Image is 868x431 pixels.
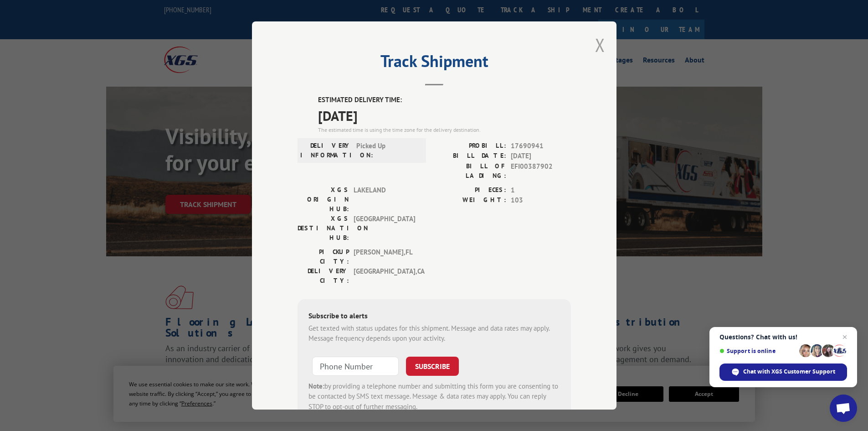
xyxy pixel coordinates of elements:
[434,141,506,151] label: PROBILL:
[298,185,349,214] label: XGS ORIGIN HUB:
[511,141,571,151] span: 17690941
[298,247,349,266] label: PICKUP CITY:
[743,368,835,376] span: Chat with XGS Customer Support
[434,151,506,161] label: BILL DATE:
[719,348,796,354] span: Support is online
[406,357,459,376] button: SUBSCRIBE
[356,141,418,160] span: Picked Up
[839,332,850,343] span: Close chat
[434,185,506,196] label: PIECES:
[300,141,352,160] label: DELIVERY INFORMATION:
[511,185,571,196] span: 1
[719,333,847,341] span: Questions? Chat with us!
[308,382,324,390] strong: Note:
[434,195,506,206] label: WEIGHT:
[354,185,415,214] span: LAKELAND
[298,266,349,286] label: DELIVERY CITY:
[511,195,571,206] span: 103
[511,151,571,161] span: [DATE]
[354,247,415,266] span: [PERSON_NAME] , FL
[318,126,571,134] div: The estimated time is using the time zone for the delivery destination.
[719,363,847,381] div: Chat with XGS Customer Support
[354,214,415,243] span: [GEOGRAPHIC_DATA]
[308,381,560,412] div: by providing a telephone number and submitting this form you are consenting to be contacted by SM...
[298,55,571,72] h2: Track Shipment
[318,105,571,126] span: [DATE]
[434,161,506,181] label: BILL OF LADING:
[308,323,560,344] div: Get texted with status updates for this shipment. Message and data rates may apply. Message frequ...
[308,310,560,323] div: Subscribe to alerts
[354,266,415,286] span: [GEOGRAPHIC_DATA] , CA
[511,161,571,181] span: EFI00387902
[318,95,571,105] label: ESTIMATED DELIVERY TIME:
[312,357,399,376] input: Phone Number
[595,33,605,57] button: Close modal
[298,214,349,243] label: XGS DESTINATION HUB:
[830,395,857,422] div: Open chat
